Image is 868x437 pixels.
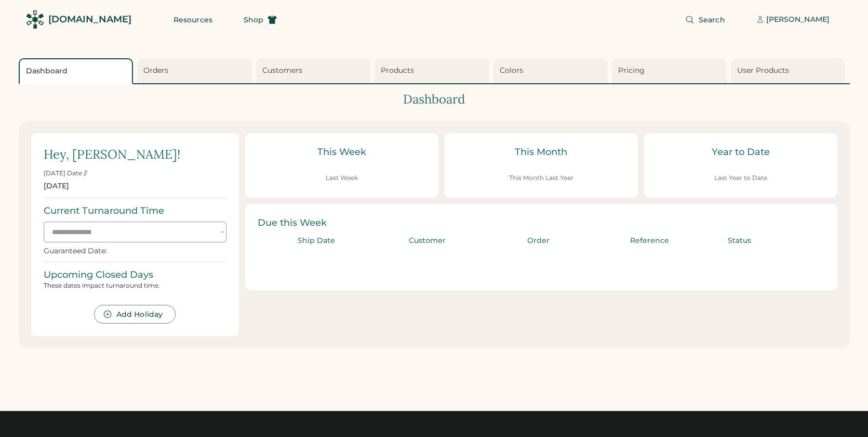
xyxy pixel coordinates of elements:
div: Products [381,66,486,76]
div: Hey, [PERSON_NAME]! [44,146,180,163]
div: Ship Date [264,236,369,246]
div: Last Year to Date [714,174,767,183]
button: Add Holiday [94,305,176,324]
span: Shop [244,16,263,23]
div: Current Turnaround Time [44,204,164,217]
div: Guaranteed Date: [44,247,107,255]
div: [PERSON_NAME] [766,15,830,25]
div: Reference [597,236,702,246]
div: Last Week [326,174,358,183]
div: [DATE] [44,181,69,191]
div: Pricing [618,66,724,76]
div: [DOMAIN_NAME] [48,13,131,26]
div: Order [486,236,591,246]
div: Orders [143,66,249,76]
span: Search [699,16,725,23]
img: Rendered Logo - Screens [26,10,44,29]
button: Shop [231,9,289,30]
div: User Products [737,66,843,76]
div: Status [709,236,771,246]
div: Colors [500,66,605,76]
div: This Month Last Year [509,174,573,183]
div: This Month [457,146,625,159]
button: Search [673,9,738,30]
div: [DATE] Date // [44,169,87,178]
div: Due this Week [258,216,825,229]
div: Customer [375,236,480,246]
div: These dates impact turnaround time. [44,281,226,290]
div: Year to Date [657,146,825,159]
div: Dashboard [26,66,129,76]
div: Dashboard [19,91,850,108]
button: Resources [161,9,225,30]
div: This Week [258,146,426,159]
div: Upcoming Closed Days [44,268,153,281]
div: Customers [262,66,368,76]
